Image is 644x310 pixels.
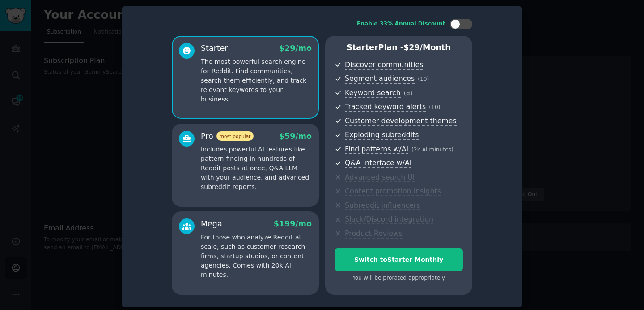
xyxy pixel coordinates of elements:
[335,274,463,282] div: You will be prorated appropriately
[345,201,420,210] span: Subreddit influencers
[345,187,441,196] span: Content promotion insights
[429,104,440,110] span: ( 10 )
[403,43,451,52] span: $ 29 /month
[216,131,254,141] span: most popular
[345,173,415,182] span: Advanced search UI
[201,145,312,192] p: Includes powerful AI features like pattern-finding in hundreds of Reddit posts at once, Q&A LLM w...
[345,145,408,154] span: Find patterns w/AI
[404,90,413,96] span: ( ∞ )
[345,159,411,168] span: Q&A interface w/AI
[345,215,433,224] span: Slack/Discord integration
[345,117,457,126] span: Customer development themes
[279,44,312,53] span: $ 29 /mo
[357,20,445,28] div: Enable 33% Annual Discount
[418,76,429,82] span: ( 10 )
[335,255,462,264] div: Switch to Starter Monthly
[201,43,228,54] div: Starter
[201,57,312,104] p: The most powerful search engine for Reddit. Find communities, search them efficiently, and track ...
[345,102,426,112] span: Tracked keyword alerts
[335,42,463,53] p: Starter Plan -
[201,131,254,142] div: Pro
[345,229,402,239] span: Product Reviews
[335,248,463,271] button: Switch toStarter Monthly
[345,60,423,70] span: Discover communities
[345,74,415,84] span: Segment audiences
[274,219,312,228] span: $ 199 /mo
[345,130,419,140] span: Exploding subreddits
[411,147,453,153] span: ( 2k AI minutes )
[201,233,312,280] p: For those who analyze Reddit at scale, such as customer research firms, startup studios, or conte...
[201,218,222,230] div: Mega
[345,88,401,98] span: Keyword search
[279,132,312,141] span: $ 59 /mo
